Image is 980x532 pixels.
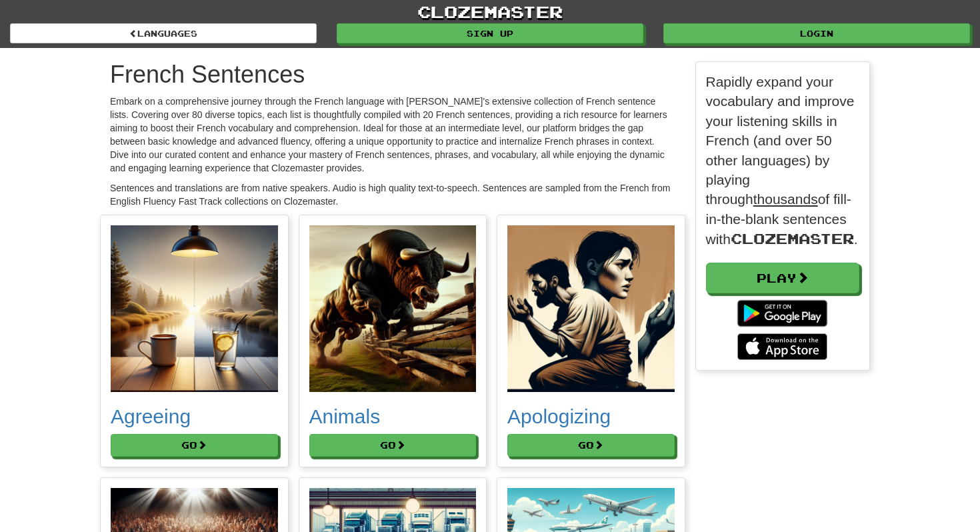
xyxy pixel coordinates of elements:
h2: Animals [309,405,477,427]
a: Login [663,23,970,43]
img: 7bf5c0e4-b905-4040-aef1-5617776ce8b8.small.png [309,225,477,393]
a: Sign up [337,23,643,43]
span: Clozemaster [731,230,854,247]
a: Agreeing Go [111,225,278,457]
p: Sentences and translations are from native speakers. Audio is high quality text-to-speech. Senten... [110,181,675,208]
a: Animals Go [309,225,477,457]
button: Go [507,434,675,457]
h2: Agreeing [111,405,278,427]
img: Download_on_the_App_Store_Badge_US-UK_135x40-25178aeef6eb6b83b96f5f2d004eda3bffbb37122de64afbaef7... [737,333,827,360]
img: 7bc4680e-2a63-4bef-a24f-7b845dfb07ff.small.png [111,225,278,393]
p: Rapidly expand your vocabulary and improve your listening skills in French (and over 50 other lan... [706,72,860,249]
u: thousands [753,191,818,207]
a: Apologizing Go [507,225,675,457]
h1: French Sentences [110,61,675,88]
img: 361711e4-40f5-48f2-bb49-2c1ac33148b7.small.png [507,225,675,393]
img: Get it on Google Play [731,293,834,333]
button: Go [111,434,278,457]
h2: Apologizing [507,405,675,427]
button: Go [309,434,477,457]
p: Embark on a comprehensive journey through the French language with [PERSON_NAME]'s extensive coll... [110,95,675,175]
a: Play [706,263,860,293]
a: Languages [10,23,317,43]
